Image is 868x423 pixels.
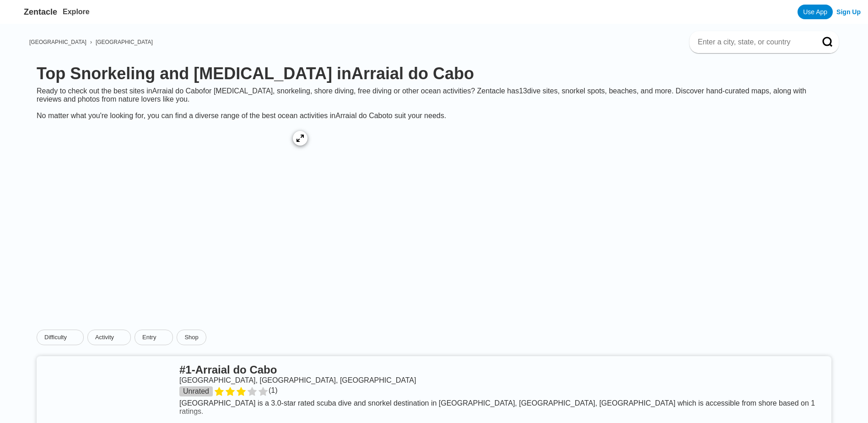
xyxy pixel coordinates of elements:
span: Entry [142,334,156,341]
img: Zentacle logo [7,5,22,19]
button: Difficultydropdown caret [37,330,87,345]
img: dropdown caret [116,334,123,341]
a: Arraial do Cabo dive site map [29,120,318,274]
input: Enter a city, state, or country [697,38,809,47]
button: Activitydropdown caret [87,330,135,345]
span: Difficulty [44,334,67,341]
a: Shop [177,330,206,345]
button: Entrydropdown caret [135,330,177,345]
span: › [90,39,92,45]
img: dropdown caret [158,334,165,341]
h1: Top Snorkeling and [MEDICAL_DATA] in Arraial do Cabo [37,64,831,83]
a: [GEOGRAPHIC_DATA] [29,39,86,45]
img: Arraial do Cabo dive site map [37,127,311,265]
a: Explore [63,8,90,16]
a: [GEOGRAPHIC_DATA] [96,39,153,45]
img: dropdown caret [69,334,76,341]
span: Activity [95,334,114,341]
span: Zentacle [24,7,57,17]
div: Ready to check out the best sites in Arraial do Cabo for [MEDICAL_DATA], snorkeling, shore diving... [29,87,839,120]
a: Use App [798,5,833,19]
a: Zentacle logoZentacle [7,5,57,19]
a: Sign Up [836,8,861,16]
